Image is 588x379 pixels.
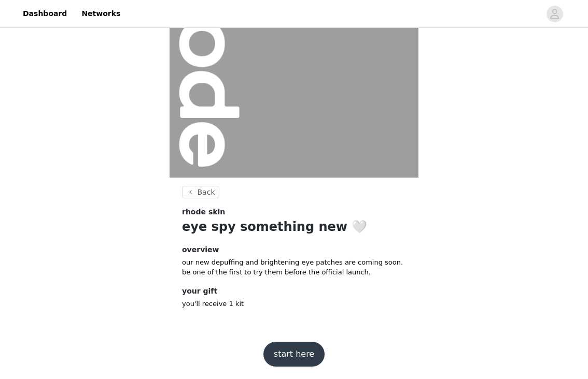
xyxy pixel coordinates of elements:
[182,217,406,236] h1: eye spy something new 🤍
[182,186,219,198] button: Back
[182,207,225,217] span: rhode skin
[263,342,325,367] button: start here
[17,2,73,25] a: Dashboard
[182,257,406,278] p: our new depuffing and brightening eye patches are coming soon. be one of the first to try them be...
[75,2,127,25] a: Networks
[182,299,406,309] p: you'll receive 1 kit
[182,286,406,297] h4: your gift
[550,6,559,22] div: avatar
[182,244,406,255] h4: overview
